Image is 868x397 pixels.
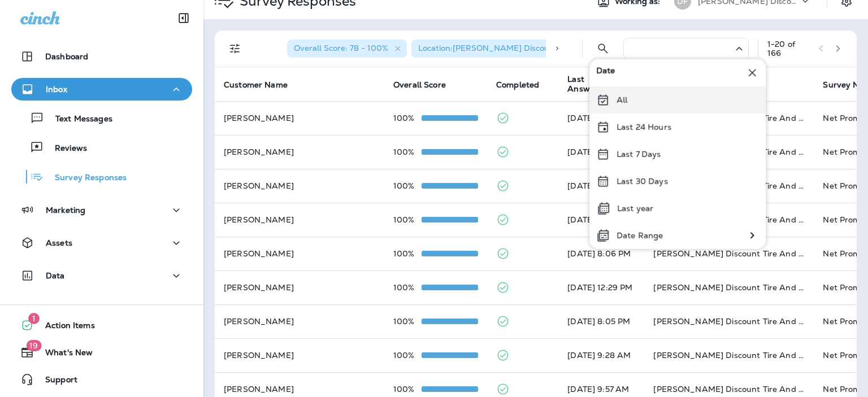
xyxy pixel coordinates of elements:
span: Customer Name [224,80,302,90]
td: [DATE] 9:15 AM [558,169,644,203]
p: Last 30 Days [617,177,668,186]
button: Survey Responses [11,165,192,189]
span: Action Items [34,321,95,334]
p: 100% [393,147,422,156]
p: Assets [46,238,72,247]
p: Data [46,271,65,280]
td: [DATE] 6:10 AM [558,101,644,135]
button: Search Survey Responses [592,37,614,60]
div: 1 - 20 of 166 [767,40,810,58]
p: 100% [393,351,422,360]
p: 100% [393,283,422,292]
button: Support [11,368,192,391]
button: Collapse Sidebar [168,7,199,29]
button: Assets [11,232,192,254]
td: [PERSON_NAME] [215,338,384,372]
p: Text Messages [44,114,112,125]
td: [PERSON_NAME] Discount Tire And Alignment - [GEOGRAPHIC_DATA] ([STREET_ADDRESS]) [644,304,814,338]
button: 1Action Items [11,314,192,337]
p: All [617,95,627,104]
p: Dashboard [45,52,88,61]
td: [PERSON_NAME] Discount Tire And Alignment - [GEOGRAPHIC_DATA] ([STREET_ADDRESS]) [644,271,814,304]
td: [PERSON_NAME] [215,237,384,271]
button: Marketing [11,199,192,221]
button: Inbox [11,78,192,101]
td: [DATE] 12:29 PM [558,271,644,304]
td: [PERSON_NAME] Discount Tire And Alignment - [GEOGRAPHIC_DATA] ([STREET_ADDRESS]) [644,237,814,271]
td: [DATE] 8:06 PM [558,237,644,271]
p: Date Range [617,231,663,240]
p: 100% [393,114,422,123]
button: Filters [224,37,246,60]
p: Reviews [44,143,87,154]
span: Overall Score: 78 - 100% [294,43,388,53]
span: Last Answered [567,75,625,94]
button: Dashboard [11,45,192,68]
td: [PERSON_NAME] [215,203,384,237]
span: Last Answered [567,75,640,94]
p: Last year [617,204,653,213]
td: [DATE] 9:28 AM [558,338,644,372]
td: [PERSON_NAME] [215,101,384,135]
p: 100% [393,181,422,190]
td: [PERSON_NAME] Discount Tire And Alignment - [GEOGRAPHIC_DATA] ([STREET_ADDRESS]) [644,338,814,372]
button: Text Messages [11,106,192,130]
div: Overall Score: 78 - 100% [287,40,407,58]
button: Reviews [11,136,192,159]
span: Overall Score [393,80,446,90]
span: Overall Score [393,80,461,90]
span: What's New [34,348,93,361]
div: Location:[PERSON_NAME] Discount Tire And Alignment - [GEOGRAPHIC_DATA] ([STREET_ADDRESS])+1 [411,40,615,58]
span: Location : [PERSON_NAME] Discount Tire And Alignment - [GEOGRAPHIC_DATA] ([STREET_ADDRESS]) +1 [418,43,827,53]
button: Data [11,264,192,287]
span: Support [34,375,77,389]
span: Completed [496,80,554,90]
p: Survey Responses [44,173,127,184]
td: [DATE] 8:49 PM [558,135,644,169]
td: [DATE] 5:22 AM [558,203,644,237]
td: [PERSON_NAME] [215,304,384,338]
td: [DATE] 8:05 PM [558,304,644,338]
button: 19What's New [11,341,192,364]
p: 100% [393,385,422,394]
span: 19 [26,340,41,351]
p: Last 7 Days [617,150,661,159]
p: 100% [393,317,422,326]
p: Last 24 Hours [617,123,671,132]
span: 1 [28,313,40,324]
td: [PERSON_NAME] [215,135,384,169]
span: Date [596,66,615,80]
p: Marketing [46,206,85,215]
td: [PERSON_NAME] [215,169,384,203]
td: [PERSON_NAME] [215,271,384,304]
p: Inbox [46,85,67,94]
span: Customer Name [224,80,288,90]
span: Completed [496,80,539,90]
p: 100% [393,249,422,258]
p: 100% [393,215,422,224]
